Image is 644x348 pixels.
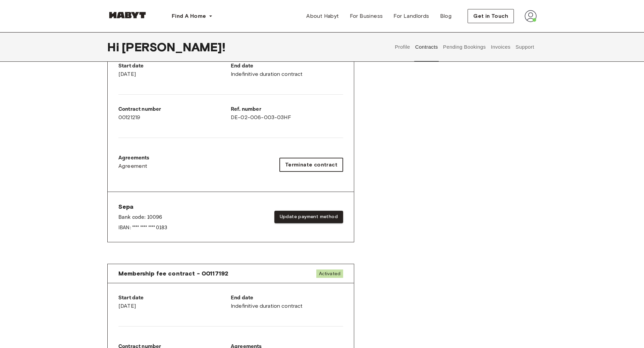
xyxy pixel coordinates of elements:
span: Sepa [118,203,167,211]
span: Hi [107,40,122,54]
button: Find A Home [166,9,218,23]
span: Agreement [118,162,148,170]
p: Contract number [118,105,231,113]
img: avatar [525,10,537,22]
span: About Habyt [306,12,339,20]
div: [DATE] [118,62,231,78]
div: [DATE] [118,294,231,310]
div: user profile tabs [392,32,537,62]
button: Pending Bookings [442,32,487,62]
p: Agreements [118,154,150,162]
p: Start date [118,294,231,302]
p: Ref. number [231,105,343,113]
span: Blog [440,12,452,20]
span: [PERSON_NAME] ! [122,40,225,54]
button: Profile [394,32,411,62]
span: Membership fee contract - 00117192 [118,269,228,278]
span: Get in Touch [473,12,508,20]
p: End date [231,294,343,302]
p: Bank code: 10096 [118,213,167,221]
a: For Landlords [388,9,434,23]
button: Get in Touch [468,9,514,23]
span: Activated [316,269,343,278]
div: Indefinitive duration contract [231,62,343,78]
div: DE-02-006-003-03HF [231,105,343,121]
a: Agreement [118,162,150,170]
button: Contracts [414,32,439,62]
button: Support [515,32,535,62]
p: Start date [118,62,231,70]
span: Find A Home [172,12,206,20]
p: End date [231,62,343,70]
a: Blog [435,9,457,23]
a: About Habyt [301,9,344,23]
span: Terminate contract [285,161,337,169]
div: Indefinitive duration contract [231,294,343,310]
div: 00121219 [118,105,231,121]
a: For Business [344,9,388,23]
button: Invoices [490,32,511,62]
img: Habyt [107,12,148,18]
button: Update payment method [274,211,343,223]
button: Terminate contract [279,158,343,172]
span: For Business [350,12,383,20]
span: For Landlords [393,12,429,20]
